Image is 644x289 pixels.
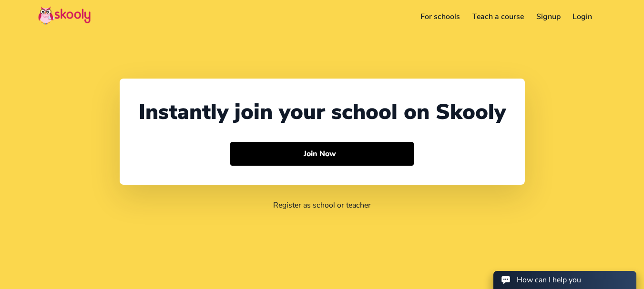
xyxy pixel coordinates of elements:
a: Login [566,9,598,24]
a: Register as school or teacher [273,200,371,210]
img: Skooly [38,6,91,25]
a: Signup [530,9,567,24]
a: Teach a course [466,9,530,24]
button: Join Now [230,142,414,166]
div: Instantly join your school on Skooly [139,98,506,127]
a: For schools [415,9,467,24]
